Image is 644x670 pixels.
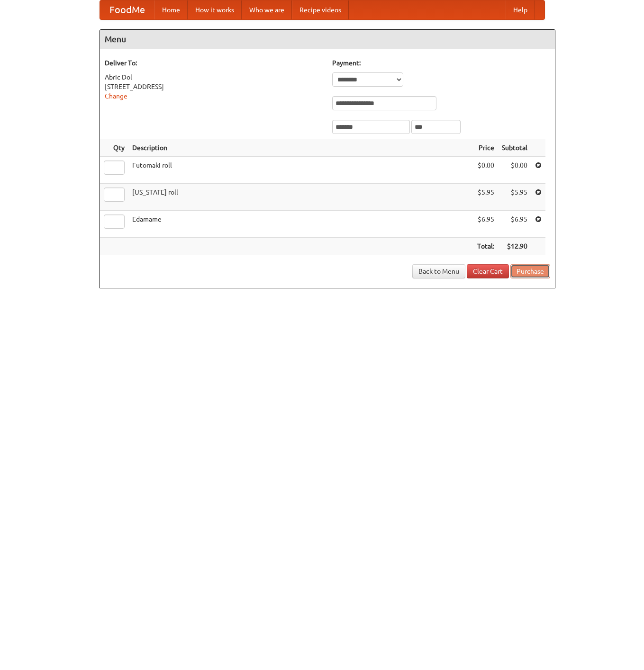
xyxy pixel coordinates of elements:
div: [STREET_ADDRESS] [105,82,323,91]
td: $6.95 [473,211,498,238]
td: $5.95 [498,184,531,211]
td: $5.95 [473,184,498,211]
a: Back to Menu [412,264,465,278]
h4: Menu [100,30,555,49]
td: Edamame [128,211,473,238]
td: Futomaki roll [128,157,473,184]
a: Recipe videos [292,0,349,19]
a: FoodMe [100,0,154,19]
a: How it works [188,0,242,19]
td: [US_STATE] roll [128,184,473,211]
div: Abric Dol [105,72,323,82]
th: Total: [473,238,498,255]
h5: Payment: [332,58,550,68]
th: $12.90 [498,238,531,255]
th: Qty [100,139,128,157]
a: Clear Cart [467,264,509,278]
a: Home [154,0,188,19]
th: Description [128,139,473,157]
button: Purchase [510,264,550,278]
td: $6.95 [498,211,531,238]
td: $0.00 [473,157,498,184]
th: Price [473,139,498,157]
th: Subtotal [498,139,531,157]
td: $0.00 [498,157,531,184]
a: Help [506,0,535,19]
a: Who we are [242,0,292,19]
a: Change [105,92,127,100]
h5: Deliver To: [105,58,323,68]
